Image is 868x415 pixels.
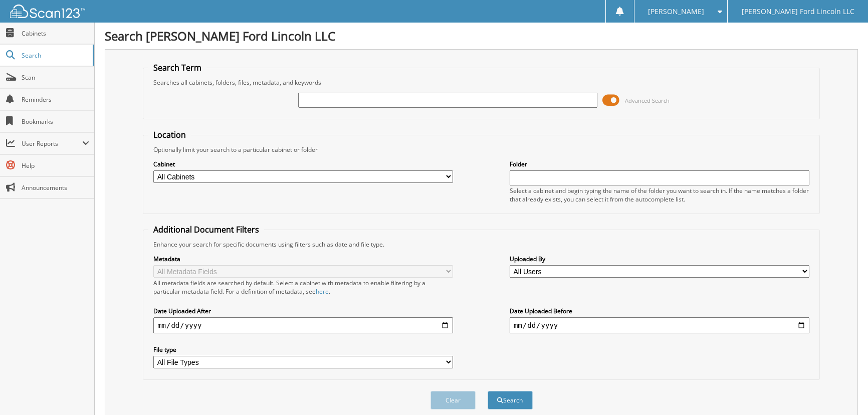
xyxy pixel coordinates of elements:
input: end [510,317,809,333]
div: All metadata fields are searched by default. Select a cabinet with metadata to enable filtering b... [153,279,453,296]
label: File type [153,345,453,354]
legend: Location [148,129,191,140]
div: Searches all cabinets, folders, files, metadata, and keywords [148,78,814,87]
legend: Additional Document Filters [148,224,264,235]
span: User Reports [22,139,82,148]
img: scan123-logo-white.svg [10,5,85,18]
label: Date Uploaded Before [510,307,809,315]
button: Search [488,391,533,409]
span: Advanced Search [625,97,670,104]
span: [PERSON_NAME] [648,9,704,15]
label: Date Uploaded After [153,307,453,315]
span: [PERSON_NAME] Ford Lincoln LLC [742,9,854,15]
span: Cabinets [22,29,89,38]
span: Scan [22,73,89,82]
label: Uploaded By [510,255,809,263]
label: Cabinet [153,160,453,168]
span: Search [22,51,88,60]
span: Reminders [22,95,89,104]
div: Select a cabinet and begin typing the name of the folder you want to search in. If the name match... [510,186,809,203]
label: Folder [510,160,809,168]
div: Enhance your search for specific documents using filters such as date and file type. [148,240,814,249]
div: Optionally limit your search to a particular cabinet or folder [148,145,814,154]
button: Clear [430,391,476,409]
a: here [316,287,329,296]
span: Bookmarks [22,117,89,126]
label: Metadata [153,255,453,263]
span: Announcements [22,183,89,192]
legend: Search Term [148,62,206,73]
iframe: Chat Widget [818,367,868,415]
span: Help [22,161,89,170]
h1: Search [PERSON_NAME] Ford Lincoln LLC [105,28,858,44]
input: start [153,317,453,333]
